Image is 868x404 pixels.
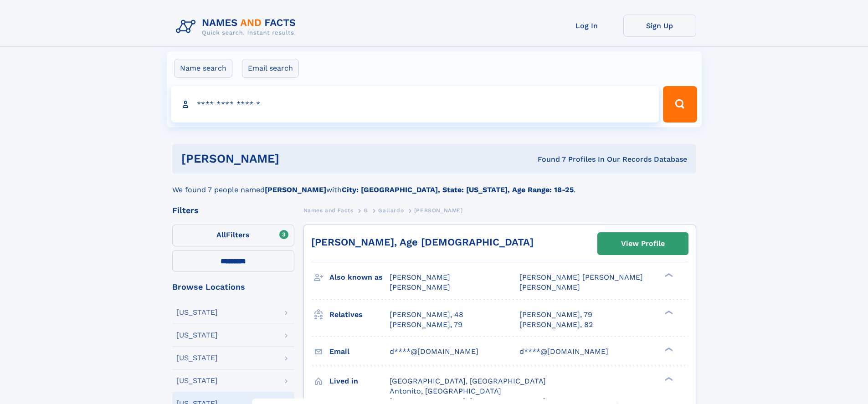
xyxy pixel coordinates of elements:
[329,270,390,285] h3: Also known as
[364,205,368,216] a: G
[598,233,688,255] a: View Profile
[550,15,623,37] a: Log In
[172,15,303,39] img: Logo Names and Facts
[176,332,218,339] div: [US_STATE]
[663,346,673,352] div: ❯
[390,283,450,291] span: [PERSON_NAME]
[519,283,580,291] span: [PERSON_NAME]
[171,86,659,123] input: search input
[181,153,409,164] h1: [PERSON_NAME]
[172,174,696,195] div: We found 7 people named with .
[623,15,696,37] a: Sign Up
[342,185,574,194] b: City: [GEOGRAPHIC_DATA], State: [US_STATE], Age Range: 18-25
[390,273,450,281] span: [PERSON_NAME]
[519,320,593,330] a: [PERSON_NAME], 82
[663,309,673,315] div: ❯
[329,344,390,359] h3: Email
[663,86,697,123] button: Search Button
[414,207,463,214] span: [PERSON_NAME]
[390,320,462,330] a: [PERSON_NAME], 79
[216,230,226,239] span: All
[519,273,643,281] span: [PERSON_NAME] [PERSON_NAME]
[172,225,294,246] label: Filters
[174,59,232,78] label: Name search
[378,205,404,216] a: Gallardo
[172,283,294,291] div: Browse Locations
[663,272,673,278] div: ❯
[663,376,673,382] div: ❯
[303,205,354,216] a: Names and Facts
[390,387,501,395] span: Antonito, [GEOGRAPHIC_DATA]
[329,307,390,322] h3: Relatives
[242,59,299,78] label: Email search
[176,354,218,362] div: [US_STATE]
[176,377,218,384] div: [US_STATE]
[408,154,687,164] div: Found 7 Profiles In Our Records Database
[364,207,368,214] span: G
[390,377,546,385] span: [GEOGRAPHIC_DATA], [GEOGRAPHIC_DATA]
[176,309,218,316] div: [US_STATE]
[621,233,665,254] div: View Profile
[311,236,534,248] a: [PERSON_NAME], Age [DEMOGRAPHIC_DATA]
[378,207,404,214] span: Gallardo
[390,310,463,320] a: [PERSON_NAME], 48
[519,310,592,320] a: [PERSON_NAME], 79
[329,373,390,389] h3: Lived in
[265,185,326,194] b: [PERSON_NAME]
[172,206,294,215] div: Filters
